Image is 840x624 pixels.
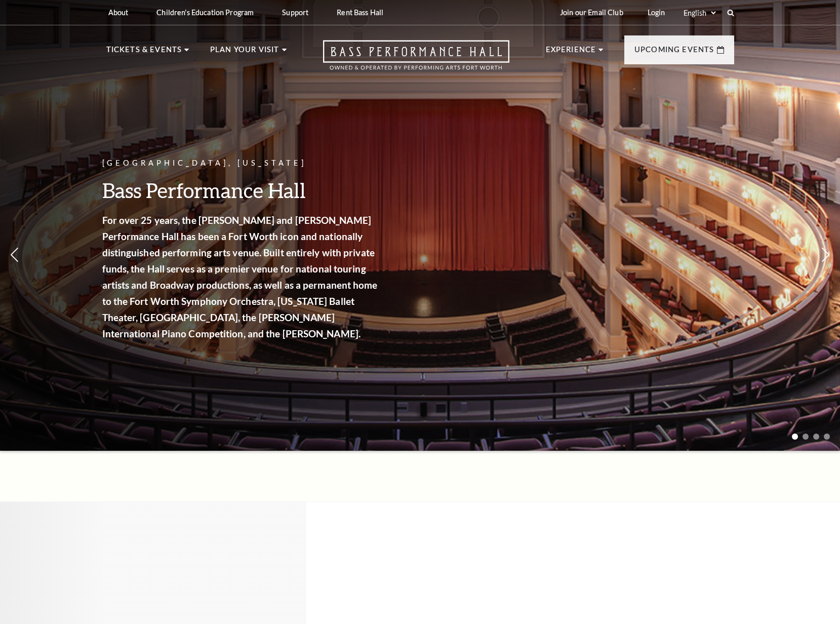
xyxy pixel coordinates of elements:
[106,44,182,62] p: Tickets & Events
[210,44,279,62] p: Plan Your Visit
[102,214,378,339] strong: For over 25 years, the [PERSON_NAME] and [PERSON_NAME] Performance Hall has been a Fort Worth ico...
[102,177,381,203] h3: Bass Performance Hall
[108,8,129,17] p: About
[156,8,254,17] p: Children's Education Program
[102,157,381,170] p: [GEOGRAPHIC_DATA], [US_STATE]
[337,8,383,17] p: Rent Bass Hall
[546,44,596,62] p: Experience
[634,44,714,62] p: Upcoming Events
[682,8,717,18] select: Select:
[282,8,308,17] p: Support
